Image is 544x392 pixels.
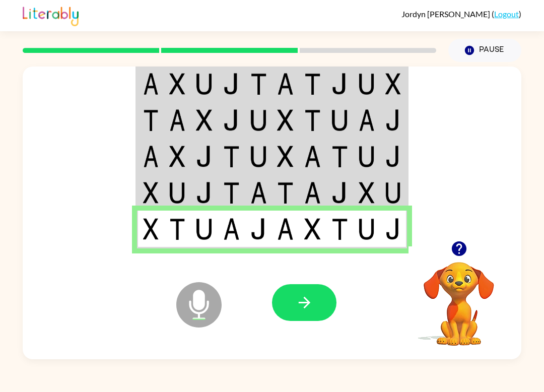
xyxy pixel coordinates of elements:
[385,218,401,240] img: j
[223,146,240,167] img: t
[169,73,186,95] img: x
[143,218,159,240] img: x
[196,182,213,204] img: j
[359,218,375,240] img: u
[196,109,213,131] img: x
[304,146,321,167] img: a
[143,109,159,131] img: t
[359,146,375,167] img: u
[359,109,375,131] img: a
[23,4,79,26] img: Literably
[331,109,348,131] img: u
[169,109,186,131] img: a
[409,246,509,347] video: Your browser must support playing .mp4 files to use Literably. Please try using another browser.
[304,182,321,204] img: a
[331,73,348,95] img: j
[223,109,240,131] img: j
[143,73,159,95] img: a
[401,9,521,19] div: ( )
[277,109,294,131] img: x
[359,182,375,204] img: x
[250,73,267,95] img: t
[250,146,267,167] img: u
[250,182,267,204] img: a
[223,182,240,204] img: t
[359,73,375,95] img: u
[169,218,186,240] img: t
[277,73,294,95] img: a
[223,73,240,95] img: j
[304,109,321,131] img: t
[331,182,348,204] img: j
[223,218,240,240] img: a
[250,109,267,131] img: u
[277,146,294,167] img: x
[277,218,294,240] img: a
[385,109,401,131] img: j
[143,146,159,167] img: a
[494,9,519,19] a: Logout
[196,146,213,167] img: j
[385,73,401,95] img: x
[385,146,401,167] img: j
[401,9,492,19] span: Jordyn [PERSON_NAME]
[250,218,267,240] img: j
[304,218,321,240] img: x
[169,182,186,204] img: u
[277,182,294,204] img: t
[385,182,401,204] img: u
[196,73,213,95] img: u
[143,182,159,204] img: x
[448,39,521,62] button: Pause
[169,146,186,167] img: x
[304,73,321,95] img: t
[331,218,348,240] img: t
[331,146,348,167] img: t
[196,218,213,240] img: u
